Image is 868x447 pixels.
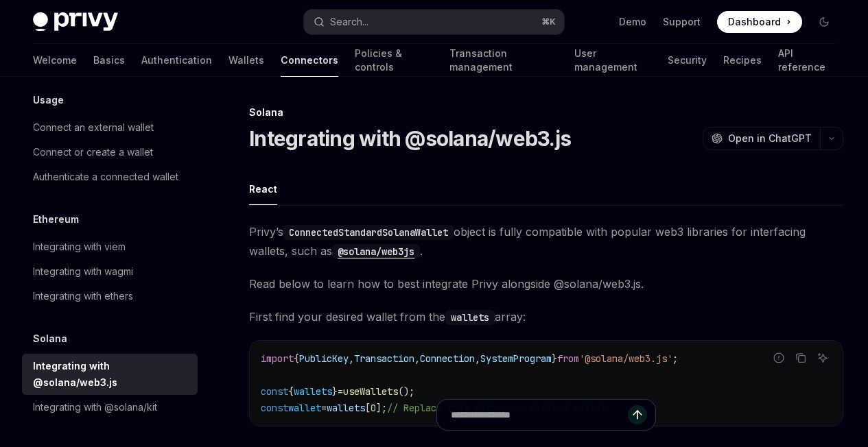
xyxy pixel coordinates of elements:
[294,385,332,398] span: wallets
[338,385,343,398] span: =
[414,352,420,365] span: ,
[574,44,651,77] a: User management
[283,225,454,240] code: ConnectedStandardSolanaWallet
[294,352,299,365] span: {
[480,352,552,365] span: SystemProgram
[33,92,64,108] h5: Usage
[557,352,579,365] span: from
[792,349,810,367] button: Copy the contents from the code block
[33,211,79,228] h5: Ethereum
[141,44,212,77] a: Authentication
[249,307,843,326] span: First find your desired wallet from the array:
[552,352,557,365] span: }
[22,259,198,284] a: Integrating with wagmi
[343,385,398,398] span: useWallets
[814,349,832,367] button: Ask AI
[420,352,475,365] span: Connection
[22,354,198,395] a: Integrating with @solana/web3.js
[354,352,414,365] span: Transaction
[33,399,157,415] div: Integrating with @solana/kit
[261,385,288,398] span: const
[33,239,126,255] div: Integrating with viem
[728,15,781,29] span: Dashboard
[672,352,678,365] span: ;
[398,385,414,398] span: ();
[33,169,178,185] div: Authenticate a connected wallet
[261,352,294,365] span: import
[349,352,354,365] span: ,
[33,119,154,136] div: Connect an external wallet
[249,126,571,151] h1: Integrating with @solana/web3.js
[93,44,125,77] a: Basics
[22,165,198,189] a: Authenticate a connected wallet
[304,10,564,34] button: Open search
[332,385,338,398] span: }
[451,400,628,430] input: Ask a question...
[728,132,812,145] span: Open in ChatGPT
[249,222,843,261] span: Privy’s object is fully compatible with popular web3 libraries for interfacing wallets, such as .
[33,12,118,32] img: dark logo
[22,395,198,420] a: Integrating with @solana/kit
[770,349,788,367] button: Report incorrect code
[33,358,189,391] div: Integrating with @solana/web3.js
[332,244,420,258] a: @solana/web3js
[22,140,198,165] a: Connect or create a wallet
[619,15,646,29] a: Demo
[33,330,67,347] h5: Solana
[717,11,802,33] a: Dashboard
[332,244,420,259] code: @solana/web3js
[541,16,556,27] span: ⌘ K
[723,44,762,77] a: Recipes
[33,44,77,77] a: Welcome
[249,106,843,119] div: Solana
[249,274,843,293] span: Read below to learn how to best integrate Privy alongside @solana/web3.js.
[813,11,835,33] button: Toggle dark mode
[330,14,368,30] div: Search...
[628,405,647,424] button: Send message
[22,284,198,309] a: Integrating with ethers
[33,144,153,160] div: Connect or create a wallet
[249,173,277,205] button: React
[228,44,264,77] a: Wallets
[449,44,558,77] a: Transaction management
[355,44,433,77] a: Policies & controls
[703,127,820,150] button: Open in ChatGPT
[33,263,133,280] div: Integrating with wagmi
[668,44,707,77] a: Security
[579,352,672,365] span: '@solana/web3.js'
[445,310,495,325] code: wallets
[475,352,480,365] span: ,
[22,115,198,140] a: Connect an external wallet
[288,385,294,398] span: {
[778,44,835,77] a: API reference
[33,288,133,304] div: Integrating with ethers
[281,44,338,77] a: Connectors
[663,15,701,29] a: Support
[22,234,198,259] a: Integrating with viem
[299,352,349,365] span: PublicKey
